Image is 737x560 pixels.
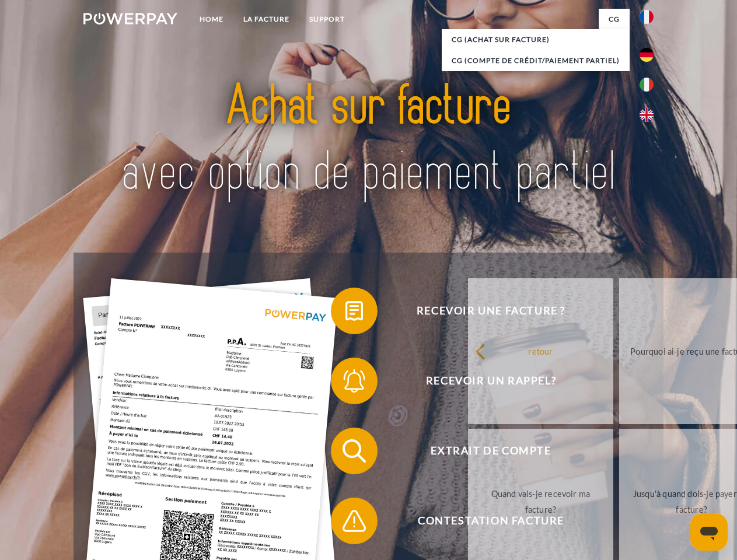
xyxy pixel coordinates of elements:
a: Home [190,9,233,30]
button: Recevoir une facture ? [331,288,634,334]
img: logo-powerpay-white.svg [83,13,177,24]
div: Quand vais-je recevoir ma facture? [475,486,606,517]
button: Contestation Facture [331,498,634,544]
div: retour [475,343,606,359]
img: title-powerpay_fr.svg [111,56,626,223]
button: Recevoir un rappel? [331,358,634,404]
img: it [640,78,654,92]
a: LA FACTURE [233,9,299,30]
img: fr [640,10,654,24]
img: qb_search.svg [340,436,369,466]
img: qb_bill.svg [340,296,369,325]
iframe: Bouton de lancement de la fenêtre de messagerie [690,513,728,551]
a: CG [599,9,630,30]
a: CG (achat sur facture) [442,29,630,50]
button: Extrait de compte [331,428,634,474]
img: qb_warning.svg [340,506,369,535]
img: en [640,108,654,122]
img: qb_bell.svg [340,366,369,395]
a: CG (Compte de crédit/paiement partiel) [442,50,630,71]
a: Support [299,9,355,30]
img: de [640,48,654,62]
